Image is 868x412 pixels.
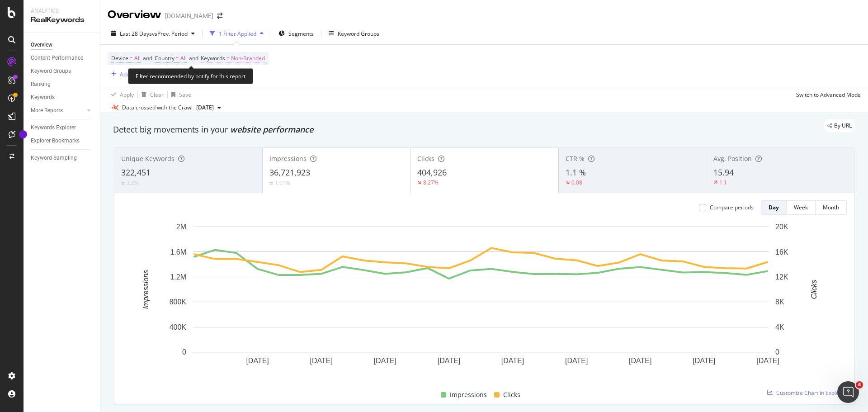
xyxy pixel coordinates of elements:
[796,91,861,99] div: Switch to Advanced Mode
[417,154,434,163] span: Clicks
[767,389,847,397] a: Customize Chart in Explorer
[629,357,651,365] text: [DATE]
[120,91,134,99] div: Apply
[417,167,447,178] span: 404,926
[108,69,144,80] button: Add Filter
[31,153,77,163] div: Keyword Sampling
[856,381,863,388] span: 4
[338,30,379,38] div: Keyword Groups
[130,54,133,62] span: =
[756,357,779,365] text: [DATE]
[150,91,164,99] div: Clear
[787,200,816,215] button: Week
[31,80,51,89] div: Ranking
[566,167,586,178] span: 1.1 %
[120,30,152,38] span: Last 28 Days
[182,348,186,356] text: 0
[275,26,317,41] button: Segments
[179,91,191,99] div: Save
[180,52,187,65] span: All
[269,154,307,163] span: Impressions
[310,357,333,365] text: [DATE]
[566,154,585,163] span: CTR %
[201,54,225,62] span: Keywords
[31,80,94,89] a: Ranking
[111,54,128,62] span: Device
[450,389,487,400] span: Impressions
[121,154,175,163] span: Unique Keywords
[501,357,524,365] text: [DATE]
[775,323,784,331] text: 4K
[571,179,582,186] div: 0.08
[713,154,752,163] span: Avg. Position
[31,66,71,76] div: Keyword Groups
[710,204,754,211] div: Compare periods
[31,153,94,163] a: Keyword Sampling
[761,200,787,215] button: Day
[31,66,94,76] a: Keyword Groups
[275,179,290,187] div: 1.01%
[226,54,230,62] span: =
[824,119,855,132] div: legacy label
[288,30,314,38] span: Segments
[775,273,788,281] text: 12K
[31,40,94,50] a: Overview
[176,223,186,231] text: 2M
[108,7,161,23] div: Overview
[219,30,256,38] div: 1 Filter Applied
[325,26,383,41] button: Keyword Groups
[127,179,139,187] div: 3.2%
[122,222,840,379] svg: A chart.
[206,26,267,41] button: 1 Filter Applied
[120,71,144,78] div: Add Filter
[31,53,83,63] div: Content Performance
[31,136,80,146] div: Explorer Bookmarks
[134,52,141,65] span: All
[503,389,520,400] span: Clicks
[31,123,76,133] div: Keywords Explorer
[31,123,94,133] a: Keywords Explorer
[719,179,727,186] div: 1.1
[269,167,310,178] span: 36,721,923
[121,182,125,185] img: Equal
[816,200,847,215] button: Month
[31,106,85,115] a: More Reports
[834,123,852,128] span: By URL
[374,357,396,365] text: [DATE]
[231,52,265,65] span: Non-Branded
[31,93,94,102] a: Keywords
[31,93,55,102] div: Keywords
[189,54,198,62] span: and
[769,204,779,211] div: Day
[152,30,188,38] span: vs Prev. Period
[108,26,198,41] button: Last 28 DaysvsPrev. Period
[217,13,222,19] div: arrow-right-arrow-left
[170,298,187,306] text: 800K
[193,102,225,113] button: [DATE]
[121,167,151,178] span: 322,451
[793,87,861,102] button: Switch to Advanced Mode
[31,40,52,50] div: Overview
[823,204,839,211] div: Month
[438,357,460,365] text: [DATE]
[143,54,152,62] span: and
[775,223,788,231] text: 20K
[196,104,214,112] span: 2025 Aug. 13th
[794,204,808,211] div: Week
[168,87,191,102] button: Save
[176,54,179,62] span: =
[810,280,818,299] text: Clicks
[170,323,187,331] text: 400K
[246,357,269,365] text: [DATE]
[31,136,94,146] a: Explorer Bookmarks
[31,7,93,15] div: Analytics
[713,167,734,178] span: 15.94
[837,381,859,403] iframe: Intercom live chat
[693,357,715,365] text: [DATE]
[775,348,779,356] text: 0
[269,182,273,185] img: Equal
[19,130,27,138] div: Tooltip anchor
[170,273,186,281] text: 1.2M
[565,357,588,365] text: [DATE]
